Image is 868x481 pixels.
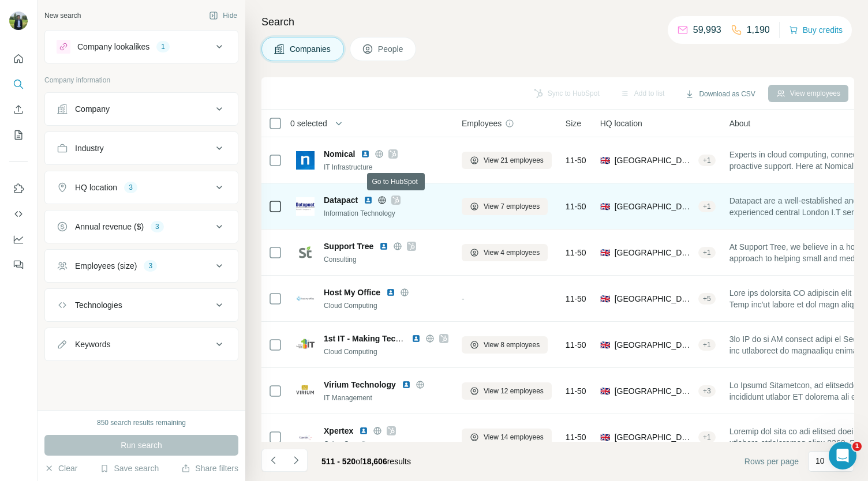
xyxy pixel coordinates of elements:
[829,442,856,469] iframe: Intercom live chat
[324,162,448,172] div: IT Infrastructure
[462,336,548,354] button: View 8 employees
[324,425,353,437] span: Xpertex
[151,221,164,232] div: 3
[75,299,122,311] div: Technologies
[290,118,327,129] span: 0 selected
[45,174,238,201] button: HQ location3
[462,294,465,303] span: -
[566,155,586,166] span: 11-50
[362,457,387,466] span: 18,606
[852,442,862,451] span: 1
[285,449,308,472] button: Navigate to next page
[75,339,110,350] div: Keywords
[600,293,610,305] span: 🇬🇧
[462,244,548,261] button: View 4 employees
[324,254,448,265] div: Consulting
[600,431,610,443] span: 🇬🇧
[296,336,315,354] img: Logo of 1st IT - Making Technology Simple
[324,240,373,252] span: Support Tree
[296,197,315,216] img: Logo of Datapact
[566,118,581,129] span: Size
[615,247,694,258] span: [GEOGRAPHIC_DATA], [GEOGRAPHIC_DATA], [GEOGRAPHIC_DATA]
[615,201,694,212] span: [GEOGRAPHIC_DATA], [GEOGRAPHIC_DATA], [GEOGRAPHIC_DATA]
[566,247,586,258] span: 11-50
[815,455,825,467] p: 10
[44,10,81,21] div: New search
[45,291,238,319] button: Technologies
[324,148,355,160] span: Nomical
[296,428,315,446] img: Logo of Xpertex
[44,463,77,474] button: Clear
[324,287,380,298] span: Host My Office
[321,457,356,466] span: 511 - 520
[324,334,455,343] span: 1st IT - Making Technology Simple
[484,201,540,212] span: View 7 employees
[615,293,694,305] span: [GEOGRAPHIC_DATA], [GEOGRAPHIC_DATA], [GEOGRAPHIC_DATA]
[9,99,28,120] button: Enrich CSV
[290,43,332,55] span: Companies
[45,330,238,358] button: Keywords
[361,149,370,159] img: LinkedIn logo
[9,229,28,250] button: Dashboard
[600,155,610,166] span: 🇬🇧
[615,431,694,443] span: [GEOGRAPHIC_DATA], [GEOGRAPHIC_DATA]
[379,242,388,251] img: LinkedIn logo
[9,204,28,224] button: Use Surfe API
[324,439,448,449] div: Cyber Security
[324,300,448,311] div: Cloud Computing
[615,155,694,166] span: [GEOGRAPHIC_DATA]
[566,339,586,351] span: 11-50
[698,155,716,166] div: + 1
[698,294,716,304] div: + 5
[97,418,186,428] div: 850 search results remaining
[402,380,411,389] img: LinkedIn logo
[324,194,358,206] span: Datapact
[9,48,28,69] button: Quick start
[45,252,238,280] button: Employees (size)3
[600,247,610,258] span: 🇬🇧
[296,290,315,308] img: Logo of Host My Office
[324,379,396,390] span: Virium Technology
[698,201,716,212] div: + 1
[677,85,763,103] button: Download as CSV
[600,339,610,351] span: 🇬🇧
[261,449,285,472] button: Navigate to previous page
[484,386,544,396] span: View 12 employees
[566,201,586,212] span: 11-50
[9,74,28,95] button: Search
[386,288,395,297] img: LinkedIn logo
[462,198,548,215] button: View 7 employees
[261,14,854,30] h4: Search
[411,334,421,343] img: LinkedIn logo
[9,125,28,145] button: My lists
[484,340,540,350] span: View 8 employees
[789,22,843,38] button: Buy credits
[9,12,28,30] img: Avatar
[156,42,170,52] div: 1
[484,247,540,258] span: View 4 employees
[45,33,238,61] button: Company lookalikes1
[462,382,552,400] button: View 12 employees
[201,7,245,24] button: Hide
[324,208,448,219] div: Information Technology
[45,213,238,240] button: Annual revenue ($)3
[45,134,238,162] button: Industry
[9,178,28,199] button: Use Surfe on LinkedIn
[364,196,373,205] img: LinkedIn logo
[566,431,586,443] span: 11-50
[77,41,149,52] div: Company lookalikes
[100,463,159,474] button: Save search
[124,182,137,193] div: 3
[693,23,721,37] p: 59,993
[324,347,448,357] div: Cloud Computing
[462,429,552,446] button: View 14 employees
[75,182,117,193] div: HQ location
[144,261,157,271] div: 3
[566,293,586,305] span: 11-50
[324,393,448,403] div: IT Management
[9,254,28,275] button: Feedback
[356,457,362,466] span: of
[698,432,716,442] div: + 1
[600,201,610,212] span: 🇬🇧
[462,118,502,129] span: Employees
